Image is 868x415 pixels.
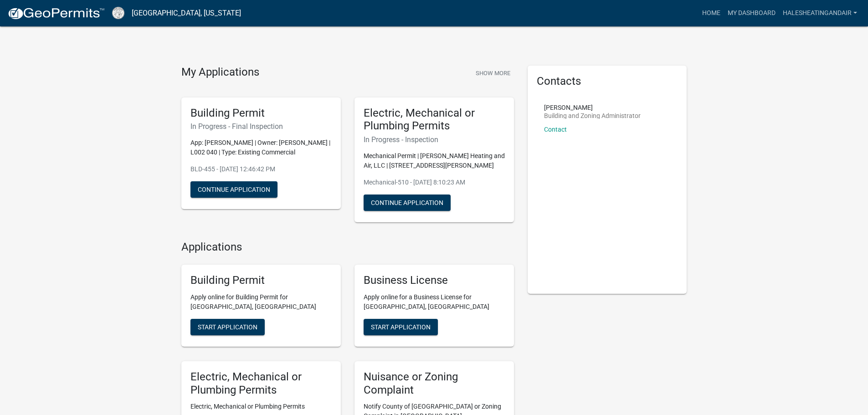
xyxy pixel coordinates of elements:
p: Mechanical-510 - [DATE] 8:10:23 AM [364,178,505,187]
h4: My Applications [181,66,259,79]
p: Mechanical Permit | [PERSON_NAME] Heating and Air, LLC | [STREET_ADDRESS][PERSON_NAME] [364,151,505,170]
h5: Building Permit [190,274,332,287]
span: Start Application [198,323,257,330]
p: BLD-455 - [DATE] 12:46:42 PM [190,164,332,174]
span: Start Application [371,323,431,330]
p: Apply online for Building Permit for [GEOGRAPHIC_DATA], [GEOGRAPHIC_DATA] [190,292,332,312]
img: Cook County, Georgia [112,7,124,19]
h5: Electric, Mechanical or Plumbing Permits [190,370,332,397]
h5: Contacts [537,75,678,88]
p: Building and Zoning Administrator [544,113,641,119]
h5: Electric, Mechanical or Plumbing Permits [364,107,505,133]
a: [GEOGRAPHIC_DATA], [US_STATE] [132,5,241,21]
a: My Dashboard [724,5,779,22]
button: Continue Application [190,181,277,198]
button: Start Application [364,319,438,335]
button: Start Application [190,319,265,335]
button: Show More [472,66,514,81]
p: Electric, Mechanical or Plumbing Permits [190,402,332,411]
a: Contact [544,126,567,133]
p: Apply online for a Business License for [GEOGRAPHIC_DATA], [GEOGRAPHIC_DATA] [364,292,505,312]
h5: Nuisance or Zoning Complaint [364,370,505,397]
h6: In Progress - Final Inspection [190,122,332,131]
h4: Applications [181,241,514,254]
a: Home [699,5,724,22]
p: App: [PERSON_NAME] | Owner: [PERSON_NAME] | L002 040 | Type: Existing Commercial [190,138,332,157]
p: [PERSON_NAME] [544,104,641,111]
a: halesheatingandair [779,5,861,22]
h6: In Progress - Inspection [364,135,505,144]
h5: Business License [364,274,505,287]
button: Continue Application [364,195,451,211]
h5: Building Permit [190,107,332,120]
